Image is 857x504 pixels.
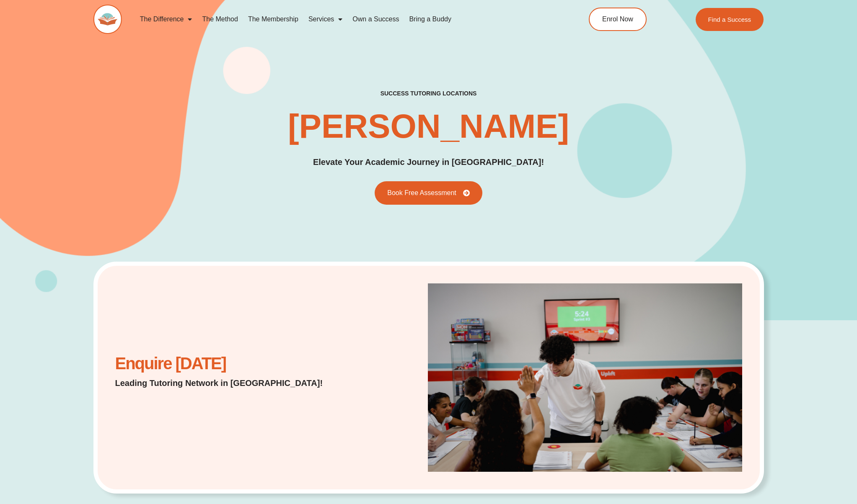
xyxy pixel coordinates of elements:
[115,377,344,389] p: Leading Tutoring Network in [GEOGRAPHIC_DATA]!
[197,10,243,29] a: The Method
[375,181,482,205] a: Book Free Assessment
[381,90,477,97] h2: success tutoring locations
[696,8,764,31] a: Find a Success
[404,10,456,29] a: Bring a Buddy
[243,10,303,29] a: The Membership
[708,16,751,23] span: Find a Success
[288,110,569,143] h1: [PERSON_NAME]
[135,10,551,29] nav: Menu
[589,8,647,31] a: Enrol Now
[347,10,404,29] a: Own a Success
[303,10,347,29] a: Services
[387,190,456,196] span: Book Free Assessment
[428,283,742,472] img: Students at Success Tutoring
[135,10,197,29] a: The Difference
[313,156,544,169] p: Elevate Your Academic Journey in [GEOGRAPHIC_DATA]!
[115,358,344,369] h2: Enquire [DATE]
[602,16,633,23] span: Enrol Now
